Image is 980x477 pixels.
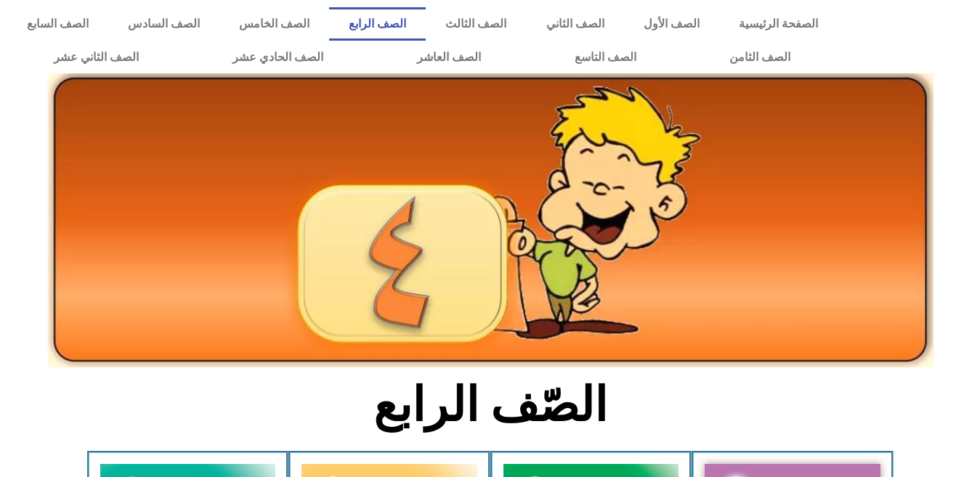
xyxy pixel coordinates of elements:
h2: الصّف الرابع [250,377,730,433]
a: الصف الأول [624,7,719,41]
a: الصف الخامس [219,7,329,41]
a: الصف الثاني [527,7,624,41]
a: الصفحة الرئيسية [719,7,838,41]
a: الصف الثاني عشر [7,41,186,74]
a: الصف الثامن [683,41,838,74]
a: الصف الرابع [329,7,426,41]
a: الصف الحادي عشر [186,41,370,74]
a: الصف العاشر [370,41,528,74]
a: الصف التاسع [527,41,683,74]
a: الصف السادس [108,7,219,41]
a: الصف السابع [7,7,108,41]
a: الصف الثالث [426,7,526,41]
